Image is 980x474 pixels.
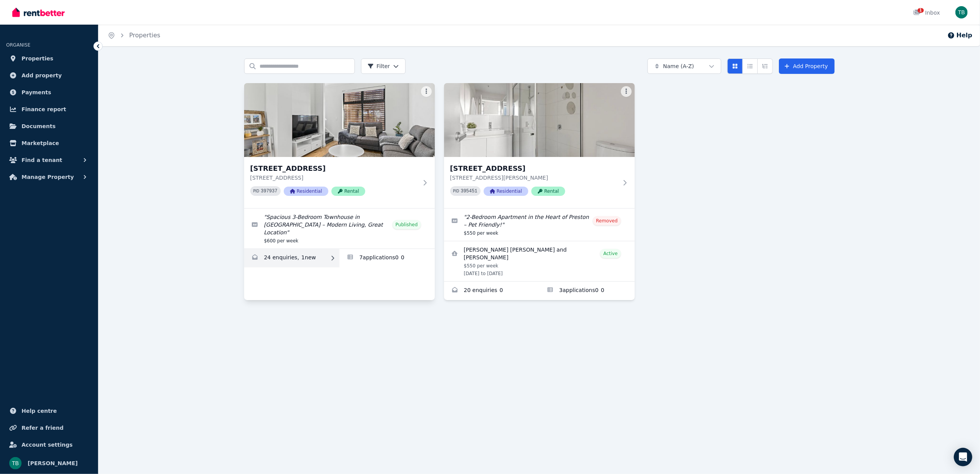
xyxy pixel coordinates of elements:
a: Edit listing: 2-Bedroom Apartment in the Heart of Preston – Pet Friendly! [444,209,635,241]
span: Help centre [22,406,57,416]
span: Filter [368,62,390,70]
span: ORGANISE [6,42,30,48]
span: Rental [531,187,565,196]
span: Name (A-Z) [663,62,694,70]
button: More options [621,86,632,97]
small: PID [253,189,260,193]
button: Filter [361,58,406,74]
p: [STREET_ADDRESS][PERSON_NAME] [450,174,618,182]
p: [STREET_ADDRESS] [250,174,418,182]
span: Payments [22,88,51,97]
a: 13/450 Bell St, Preston[STREET_ADDRESS][STREET_ADDRESS][PERSON_NAME]PID 395451ResidentialRental [444,83,635,208]
span: Rental [331,187,365,196]
div: Inbox [913,9,940,17]
span: Manage Property [22,172,74,182]
span: Finance report [22,105,66,114]
a: Refer a friend [6,420,92,436]
code: 395451 [461,189,477,194]
a: 2/66 Conington Cres, Morphett Vale[STREET_ADDRESS][STREET_ADDRESS]PID 397937ResidentialRental [244,83,435,208]
button: More options [421,86,432,97]
div: Open Intercom Messenger [954,448,972,466]
a: Applications for 13/450 Bell St, Preston [539,282,635,300]
a: Applications for 2/66 Conington Cres, Morphett Vale [339,249,435,267]
a: Add property [6,68,92,83]
div: View options [727,58,773,74]
button: Manage Property [6,169,92,185]
nav: Breadcrumb [98,25,170,46]
a: Enquiries for 13/450 Bell St, Preston [444,282,539,300]
a: Marketplace [6,135,92,151]
span: Find a tenant [22,155,62,165]
span: Residential [284,187,328,196]
button: Help [947,31,972,40]
a: Documents [6,118,92,134]
h3: [STREET_ADDRESS] [450,163,618,174]
button: Name (A-Z) [647,58,721,74]
span: Add property [22,71,62,80]
a: Enquiries for 2/66 Conington Cres, Morphett Vale [244,249,339,267]
span: Properties [22,54,53,63]
a: Account settings [6,437,92,452]
a: Properties [6,51,92,66]
img: 13/450 Bell St, Preston [444,83,635,157]
h3: [STREET_ADDRESS] [250,163,418,174]
span: [PERSON_NAME] [28,459,78,468]
span: 1 [918,8,924,13]
a: Finance report [6,102,92,117]
button: Find a tenant [6,152,92,168]
img: Tillyck Bevins [955,6,968,18]
img: RentBetter [12,7,65,18]
img: 2/66 Conington Cres, Morphett Vale [244,83,435,157]
span: Residential [484,187,528,196]
small: PID [453,189,459,193]
a: View details for Atul Gaha Magar and Rashmi Chhetri [444,241,635,281]
button: Card view [727,58,743,74]
a: Help centre [6,403,92,419]
span: Documents [22,122,56,131]
span: Refer a friend [22,423,63,432]
span: Account settings [22,440,73,449]
span: Marketplace [22,139,59,148]
img: Tillyck Bevins [9,457,22,469]
button: Expanded list view [757,58,773,74]
button: Compact list view [742,58,758,74]
a: Payments [6,85,92,100]
code: 397937 [261,189,277,194]
a: Properties [129,32,160,39]
a: Add Property [779,58,835,74]
a: Edit listing: Spacious 3-Bedroom Townhouse in Morphett Vale – Modern Living, Great Location [244,209,435,249]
